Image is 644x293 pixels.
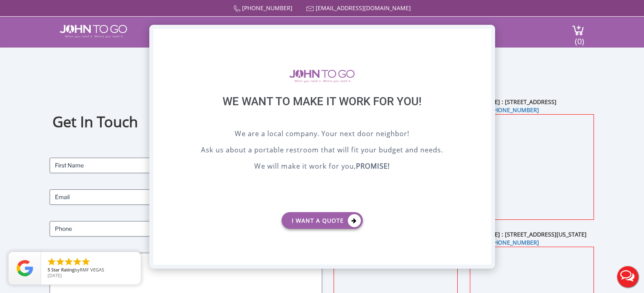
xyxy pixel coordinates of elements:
img: Review Rating [17,260,33,276]
p: We will make it work for you, [174,161,471,173]
b: PROMISE! [356,161,390,171]
li:  [81,257,91,267]
li:  [55,257,65,267]
div: We want to make it work for you! [174,95,471,128]
span: by [48,267,134,273]
span: 5 [48,267,50,273]
div: X [478,29,491,43]
li:  [72,257,82,267]
p: Ask us about a portable restroom that will fit your budget and needs. [174,145,471,157]
button: Live Chat [611,260,644,293]
p: We are a local company. Your next door neighbor! [174,128,471,141]
li:  [64,257,74,267]
span: [DATE] [48,272,62,278]
a: I want a Quote [282,212,363,229]
span: Star Rating [51,267,74,273]
li:  [47,257,57,267]
img: logo of viptogo [289,69,355,82]
span: RMF VEGAS [80,267,104,273]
